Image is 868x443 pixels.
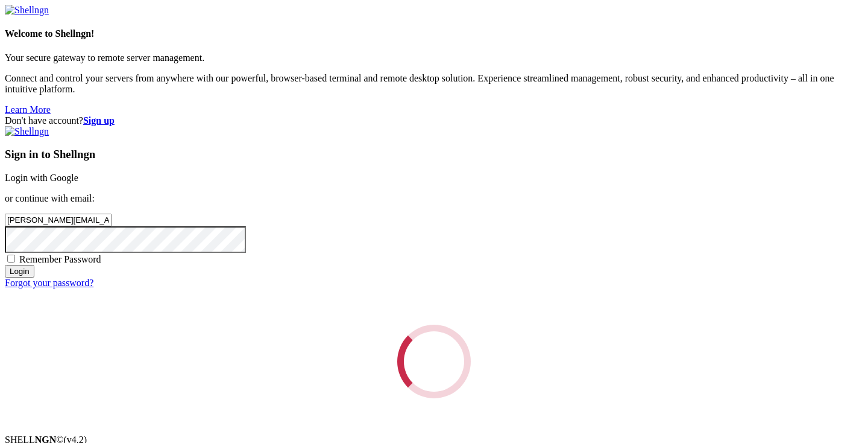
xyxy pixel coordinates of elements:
a: Learn More [5,104,51,115]
h3: Sign in to Shellngn [5,148,863,161]
div: Loading... [394,321,474,401]
input: Email address [5,214,112,226]
input: Login [5,265,34,278]
p: Connect and control your servers from anywhere with our powerful, browser-based terminal and remo... [5,73,863,95]
a: Sign up [83,115,115,126]
img: Shellngn [5,126,49,137]
div: Don't have account? [5,115,863,126]
span: Remember Password [19,254,101,264]
input: Remember Password [7,255,15,263]
a: Forgot your password? [5,278,93,288]
img: Shellngn [5,5,49,16]
h4: Welcome to Shellngn! [5,28,863,39]
p: or continue with email: [5,193,863,204]
a: Login with Google [5,173,78,183]
p: Your secure gateway to remote server management. [5,53,863,63]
